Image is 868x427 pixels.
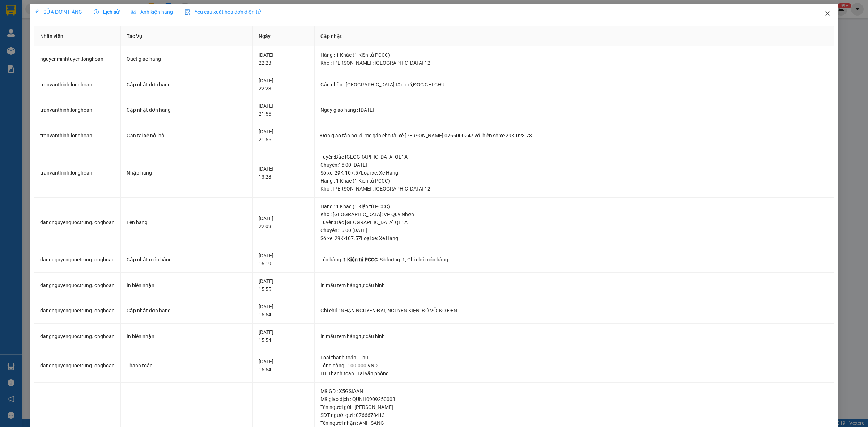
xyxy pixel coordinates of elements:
div: Cập nhật đơn hàng [127,307,247,315]
div: In biên nhận [127,332,247,340]
div: [DATE] 15:54 [259,328,309,344]
div: Ghi chú : NHẬN NGUYÊN ĐAI, NGUYÊN KIỆN, ĐỔ VỠ KO ĐỀN [320,307,828,315]
div: Tên người gửi : [PERSON_NAME] [320,403,828,411]
div: SĐT người gửi : 0766678413 [320,411,828,419]
div: Tên hàng: , Số lượng: , Ghi chú món hàng: [320,256,828,264]
div: Tuyến : Bắc [GEOGRAPHIC_DATA] QL1A Chuyến: 15:00 [DATE] Số xe: 29K-107.57 Loại xe: Xe Hàng [320,218,828,242]
div: Loại thanh toán : Thu [320,354,828,362]
span: Lịch sử [94,9,119,15]
td: dangnguyenquoctrung.longhoan [34,324,121,349]
td: dangnguyenquoctrung.longhoan [34,298,121,324]
td: nguyenminhtuyen.longhoan [34,46,121,72]
td: tranvanthinh.longhoan [34,72,121,98]
div: Cập nhật đơn hàng [127,106,247,114]
div: In mẫu tem hàng tự cấu hình [320,332,828,340]
div: Hàng : 1 Khác (1 Kiện tủ PCCC) [320,202,828,210]
div: In mẫu tem hàng tự cấu hình [320,281,828,289]
td: dangnguyenquoctrung.longhoan [34,198,121,247]
div: Lên hàng [127,218,247,226]
td: tranvanthinh.longhoan [34,123,121,149]
div: Tên người nhận : ANH SANG [320,419,828,427]
div: Kho : [PERSON_NAME] : [GEOGRAPHIC_DATA] 12 [320,59,828,67]
div: Quét giao hàng [127,55,247,63]
div: [DATE] 22:09 [259,214,309,230]
div: In biên nhận [127,281,247,289]
span: SỬA ĐƠN HÀNG [34,9,82,15]
button: Close [817,4,838,24]
div: Hàng : 1 Khác (1 Kiện tủ PCCC) [320,177,828,185]
div: Thanh toán [127,362,247,370]
div: Tuyến : Bắc [GEOGRAPHIC_DATA] QL1A Chuyến: 15:00 [DATE] Số xe: 29K-107.57 Loại xe: Xe Hàng [320,153,828,177]
span: picture [131,9,136,14]
div: Hàng : 1 Khác (1 Kiện tủ PCCC) [320,51,828,59]
div: [DATE] 21:55 [259,102,309,118]
th: Nhân viên [34,26,121,46]
div: Tổng cộng : 100.000 VND [320,362,828,370]
span: edit [34,9,39,14]
div: Nhập hàng [127,169,247,177]
th: Tác Vụ [121,26,253,46]
th: Cập nhật [315,26,834,46]
span: 1 [402,257,405,262]
div: [DATE] 22:23 [259,51,309,67]
div: Gán nhãn : [GEOGRAPHIC_DATA] tận nơi,ĐỌC GHI CHÚ [320,81,828,89]
td: tranvanthinh.longhoan [34,97,121,123]
div: Ngày giao hàng : [DATE] [320,106,828,114]
div: [DATE] 16:19 [259,252,309,268]
div: [DATE] 22:23 [259,77,309,93]
div: HT Thanh toán : Tại văn phòng [320,370,828,377]
span: Yêu cầu xuất hóa đơn điện tử [184,9,261,15]
td: dangnguyenquoctrung.longhoan [34,247,121,273]
div: Mã GD : X5GSIAAN [320,387,828,395]
div: [DATE] 15:54 [259,358,309,373]
div: Gán tài xế nội bộ [127,132,247,140]
div: [DATE] 13:28 [259,165,309,181]
td: dangnguyenquoctrung.longhoan [34,349,121,383]
span: 1 Kiện tủ PCCC [343,257,378,262]
td: tranvanthinh.longhoan [34,148,121,198]
span: Ảnh kiện hàng [131,9,173,15]
div: [DATE] 21:55 [259,128,309,144]
img: icon [184,9,190,15]
div: [DATE] 15:54 [259,303,309,319]
div: Mã giao dịch : QUNH0909250003 [320,395,828,403]
td: dangnguyenquoctrung.longhoan [34,273,121,298]
div: Đơn giao tận nơi được gán cho tài xế [PERSON_NAME] 0766000247 với biển số xe 29K-023.73. [320,132,828,140]
div: Kho : [GEOGRAPHIC_DATA]: VP Quy Nhơn [320,210,828,218]
span: close [825,10,830,16]
th: Ngày [253,26,315,46]
span: clock-circle [94,9,99,14]
div: Kho : [PERSON_NAME] : [GEOGRAPHIC_DATA] 12 [320,185,828,193]
div: Cập nhật món hàng [127,256,247,264]
div: [DATE] 15:55 [259,277,309,293]
div: Cập nhật đơn hàng [127,81,247,89]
